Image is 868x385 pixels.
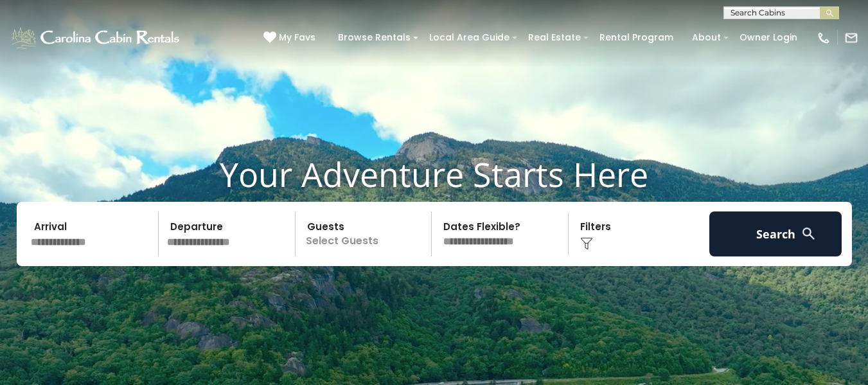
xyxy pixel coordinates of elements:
[299,211,432,256] p: Select Guests
[580,237,593,250] img: filter--v1.png
[686,28,727,48] a: About
[522,28,587,48] a: Real Estate
[263,31,319,45] a: My Favs
[593,28,680,48] a: Rental Program
[332,28,417,48] a: Browse Rentals
[709,211,842,256] button: Search
[733,28,804,48] a: Owner Login
[10,154,858,194] h1: Your Adventure Starts Here
[279,31,315,44] span: My Favs
[817,31,831,45] img: phone-regular-white.png
[10,25,183,51] img: White-1-1-2.png
[844,31,858,45] img: mail-regular-white.png
[801,226,817,242] img: search-regular-white.png
[423,28,516,48] a: Local Area Guide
